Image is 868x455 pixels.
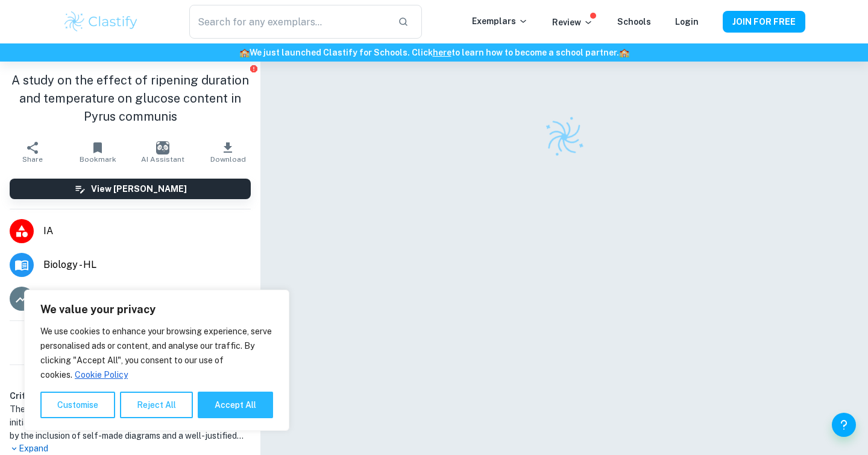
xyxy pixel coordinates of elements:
span: AI Assistant [141,155,184,164]
button: Download [195,135,260,169]
p: Expand [10,442,251,455]
h6: Examiner's summary [5,370,256,384]
button: AI Assistant [130,135,195,169]
h6: View [PERSON_NAME] [91,182,187,196]
p: Exemplars [472,14,528,28]
h6: We just launched Clastify for Schools. Click to learn how to become a school partner. [2,46,866,59]
div: We value your privacy [24,290,289,431]
p: Review [552,16,593,29]
span: IA [43,224,251,238]
img: Clastify logo [537,110,591,164]
h1: A study on the effect of ripening duration and temperature on glucose content in Pyrus communis [10,71,251,126]
a: Login [675,17,699,27]
span: Bookmark [80,155,116,164]
button: Customise [40,392,115,418]
a: Schools [617,17,651,27]
p: We use cookies to enhance your browsing experience, serve personalised ads or content, and analys... [40,324,273,382]
span: Download [210,155,246,164]
button: Reject All [120,392,193,418]
h1: The student has demonstrated strong personal input and initiative in designing and conducting the... [10,402,251,442]
button: Accept All [198,392,273,418]
span: Biology - HL [43,258,251,272]
p: We value your privacy [40,302,273,317]
span: 🏫 [239,48,250,57]
img: Clastify logo [63,10,139,34]
a: here [433,48,451,57]
button: Report issue [249,64,258,73]
h6: Criterion A [ 2 / 2 ]: [10,389,251,402]
img: AI Assistant [156,141,169,154]
button: JOIN FOR FREE [723,11,805,33]
input: Search for any exemplars... [189,5,388,39]
span: 🏫 [619,48,629,57]
span: Share [22,155,43,164]
button: Bookmark [65,135,130,169]
button: Help and Feedback [832,413,856,437]
button: View [PERSON_NAME] [10,179,251,199]
a: Cookie Policy [74,369,128,380]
